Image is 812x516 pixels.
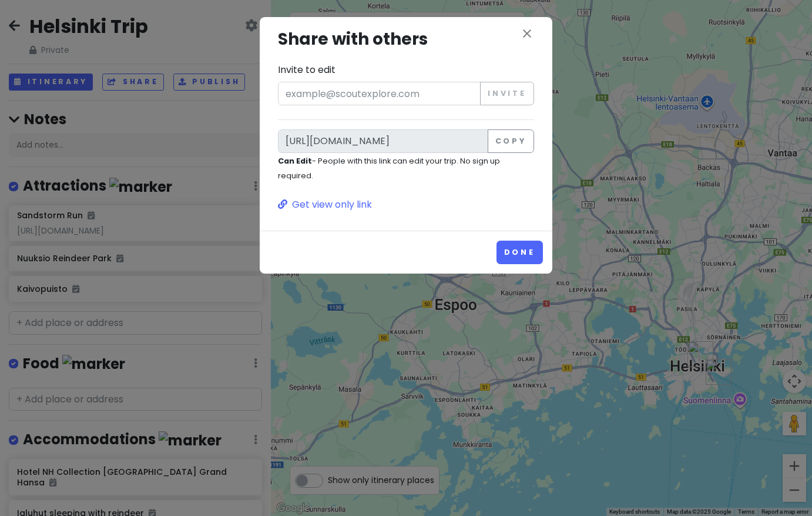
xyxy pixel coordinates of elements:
[278,129,488,153] input: Link to edit
[278,82,481,105] input: example@scoutexplore.com
[278,197,534,212] a: Get view only link
[278,26,534,53] h3: Share with others
[278,62,335,78] label: Invite to edit
[520,26,534,41] i: close
[496,241,543,264] button: Done
[520,26,534,43] button: close
[480,82,534,105] button: Invite
[278,156,500,181] small: - People with this link can edit your trip. No sign up required.
[278,156,312,166] strong: Can Edit
[488,129,534,153] button: Copy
